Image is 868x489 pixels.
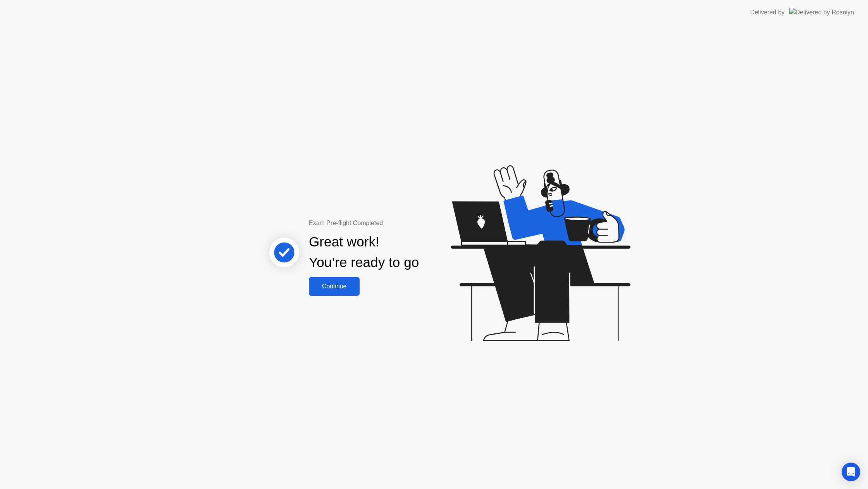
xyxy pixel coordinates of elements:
div: Exam Pre-flight Completed [309,218,469,228]
img: Delivered by Rosalyn [789,8,854,17]
div: Delivered by [750,8,785,17]
div: Great work! You’re ready to go [309,232,419,273]
div: Open Intercom Messenger [842,463,860,481]
button: Continue [309,277,360,296]
div: Continue [311,283,357,290]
